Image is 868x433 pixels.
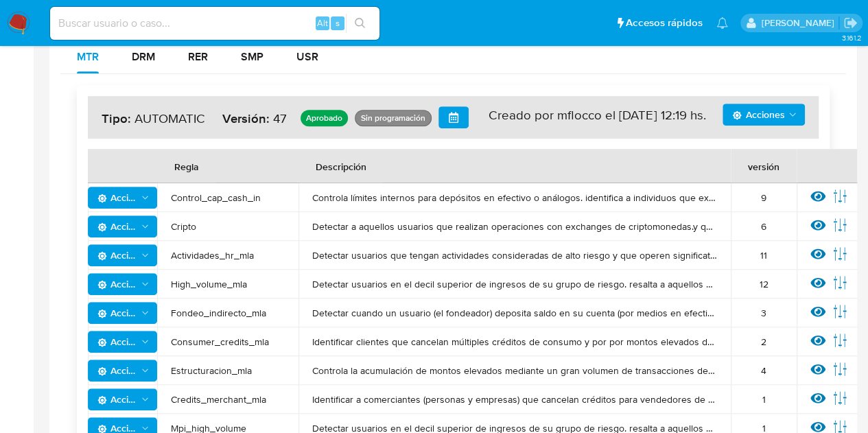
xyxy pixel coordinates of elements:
[50,14,379,32] input: Buscar usuario o caso...
[336,16,340,30] span: s
[841,32,861,43] span: 3.161.2
[346,14,374,33] button: search-icon
[626,16,703,30] span: Accesos rápidos
[761,16,838,30] p: vladimir.samezuk@mercadolibre.com
[716,17,728,29] a: Notificaciones
[843,16,858,30] a: Salir
[317,16,328,30] span: Alt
